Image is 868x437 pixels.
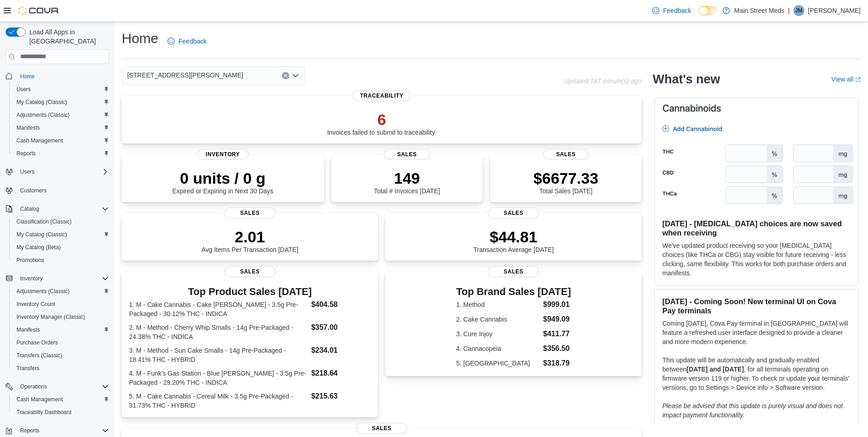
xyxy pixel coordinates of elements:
[282,72,289,79] button: Clear input
[831,76,861,83] a: View allExternal link
[13,122,43,133] a: Manifests
[456,286,571,297] h3: Top Brand Sales [DATE]
[9,121,113,134] button: Manifests
[456,300,539,309] dt: 1. Method
[13,109,109,120] span: Adjustments (Classic)
[197,149,248,160] span: Inventory
[353,90,411,101] span: Traceability
[9,254,113,267] button: Promotions
[13,299,59,310] a: Inventory Count
[16,137,63,144] span: Cash Management
[2,380,113,393] button: Operations
[178,37,206,46] span: Feedback
[26,27,109,46] span: Load All Apps in [GEOGRAPHIC_DATA]
[13,311,89,322] a: Inventory Manager (Classic)
[129,392,307,410] dt: 5. M - Cake Cannabis - Cereal Milk - 3.5g Pre-Packaged - 31.73% THC - HYBRID
[543,149,588,160] span: Sales
[13,363,43,374] a: Transfers
[201,228,298,253] div: Avg Items Per Transaction [DATE]
[16,257,44,264] span: Promotions
[2,202,113,215] button: Catalog
[9,349,113,362] button: Transfers (Classic)
[16,150,36,157] span: Reports
[662,219,851,237] h3: [DATE] - [MEDICAL_DATA] choices are now saved when receiving
[13,324,109,335] span: Manifests
[13,97,109,108] span: My Catalog (Classic)
[13,337,109,348] span: Purchase Orders
[16,396,63,403] span: Cash Management
[16,185,50,196] a: Customers
[16,273,46,284] button: Inventory
[129,323,307,341] dt: 2. M - Method - Cherry Whip Smalls - 14g Pre-Packaged - 24.38% THC - INDICA
[374,169,440,195] div: Total # Invoices [DATE]
[16,352,62,359] span: Transfers (Classic)
[292,72,299,79] button: Open list of options
[16,203,43,214] button: Catalog
[9,96,113,109] button: My Catalog (Classic)
[129,369,307,387] dt: 4. M - Funk's Gas Station - Blue [PERSON_NAME] - 3.5g Pre-Packaged - 29.20% THC - INDICA
[13,135,66,146] a: Cash Management
[18,6,59,15] img: Cova
[13,350,66,361] a: Transfers (Classic)
[129,300,307,318] dt: 1. M - Cake Cannabis - Cake [PERSON_NAME] - 3.5g Pre-Packaged - 30.12% THC - INDICA
[201,228,298,246] p: 2.01
[13,242,109,253] span: My Catalog (Beta)
[9,362,113,375] button: Transfers
[13,97,71,108] a: My Catalog (Classic)
[16,71,109,82] span: Home
[16,381,109,392] span: Operations
[16,381,51,392] button: Operations
[13,324,43,335] a: Manifests
[734,5,785,16] p: Main Street Meds
[543,299,571,310] dd: $999.01
[13,229,109,240] span: My Catalog (Classic)
[9,134,113,147] button: Cash Management
[662,241,851,278] p: We've updated product receiving so your [MEDICAL_DATA] choices (like THCa or CBG) stay visible fo...
[456,315,539,324] dt: 2. Cake Cannabis
[13,407,109,418] span: Traceabilty Dashboard
[652,72,720,87] h2: What's new
[13,363,109,374] span: Transfers
[16,98,67,106] span: My Catalog (Classic)
[20,383,47,390] span: Operations
[20,168,34,175] span: Users
[13,394,66,405] a: Cash Management
[374,169,440,187] p: 149
[662,297,851,315] h3: [DATE] - Coming Soon! New terminal UI on Cova Pay terminals
[311,299,371,310] dd: $404.58
[13,255,109,266] span: Promotions
[662,402,843,419] em: Please be advised that this update is purely visual and does not impact payment functionality.
[795,5,803,16] span: JM
[13,148,109,159] span: Reports
[808,5,861,16] p: [PERSON_NAME]
[224,208,275,218] span: Sales
[543,314,571,325] dd: $949.09
[16,124,40,131] span: Manifests
[16,86,31,93] span: Users
[13,394,109,405] span: Cash Management
[13,407,75,418] a: Traceabilty Dashboard
[13,255,48,266] a: Promotions
[172,169,273,195] div: Expired or Expiring in Next 30 Days
[662,319,851,346] p: Coming [DATE], Cova Pay terminal in [GEOGRAPHIC_DATA] will feature a refreshed user interface des...
[16,273,109,284] span: Inventory
[488,208,539,218] span: Sales
[564,77,642,85] p: Updated 747 minute(s) ago
[13,242,65,253] a: My Catalog (Beta)
[311,391,371,402] dd: $215.63
[13,148,39,159] a: Reports
[699,6,718,16] input: Dark Mode
[9,228,113,241] button: My Catalog (Classic)
[129,286,371,297] h3: Top Product Sales [DATE]
[13,122,109,133] span: Manifests
[9,285,113,298] button: Adjustments (Classic)
[122,29,158,48] h1: Home
[648,1,695,20] a: Feedback
[662,355,851,392] p: This update will be automatically and gradually enabled between , for all terminals operating on ...
[9,83,113,96] button: Users
[384,149,430,160] span: Sales
[9,311,113,323] button: Inventory Manager (Classic)
[9,215,113,228] button: Classification (Classic)
[164,32,210,50] a: Feedback
[311,322,371,333] dd: $357.00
